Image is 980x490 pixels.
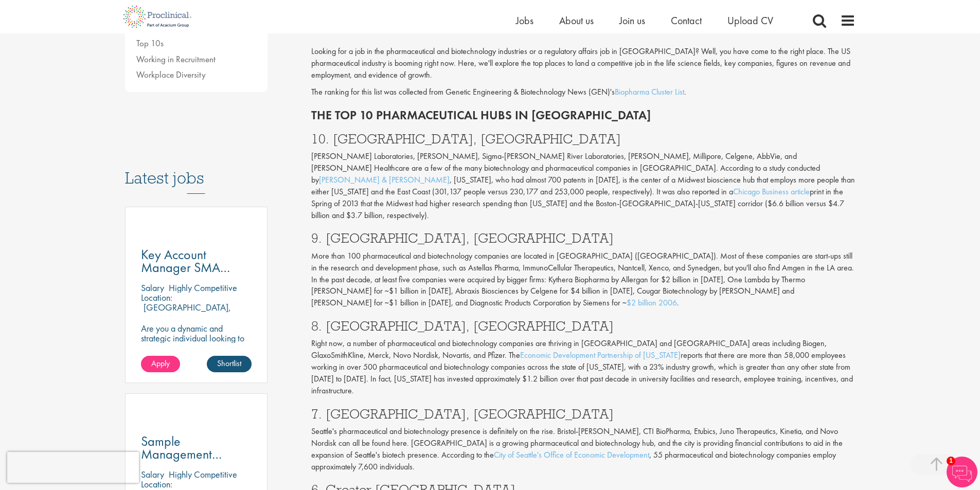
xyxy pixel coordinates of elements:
a: Apply [141,356,180,372]
img: Chatbot [947,457,977,487]
a: [PERSON_NAME] & [PERSON_NAME] [319,174,450,185]
p: Highly Competitive [169,282,237,294]
a: Economic Development Partnership of [US_STATE] [520,350,681,360]
p: Right now, a number of pharmaceutical and biotechnology companies are thriving in [GEOGRAPHIC_DAT... [311,338,856,396]
h3: 8. [GEOGRAPHIC_DATA], [GEOGRAPHIC_DATA] [311,319,856,333]
h2: The Top 10 Pharmaceutical hubs in [GEOGRAPHIC_DATA] [311,108,856,122]
span: 1 [947,457,955,465]
span: Key Account Manager SMA (North) [141,246,230,289]
p: Seattle's pharmaceutical and biotechnology presence is definitely on the rise. Bristol-[PERSON_NA... [311,426,856,473]
a: Upload CV [727,14,773,27]
a: Join us [619,14,645,27]
a: Biopharma Cluster Lis [615,86,683,97]
a: City of Seattle's Office of Economic Development [494,449,649,460]
a: Key Account Manager SMA (North) [141,248,252,274]
p: Looking for a job in the pharmaceutical and biotechnology industries or a regulatory affairs job ... [311,46,856,81]
span: Location: [141,478,172,490]
span: Salary [141,282,164,294]
span: Apply [151,358,170,369]
h3: 10. [GEOGRAPHIC_DATA], [GEOGRAPHIC_DATA] [311,132,856,146]
h3: 7. [GEOGRAPHIC_DATA], [GEOGRAPHIC_DATA] [311,407,856,421]
span: Salary [141,468,164,480]
a: Sample Management Scientist [141,435,252,461]
p: Are you a dynamic and strategic individual looking to drive growth and build lasting partnerships... [141,323,252,372]
h3: 9. [GEOGRAPHIC_DATA], [GEOGRAPHIC_DATA] [311,231,856,245]
a: $2 billion 2006 [627,297,677,308]
a: Jobs [516,14,533,27]
span: Location: [141,292,172,303]
a: Shortlist [207,356,252,372]
p: [PERSON_NAME] Laboratories, [PERSON_NAME], Sigma-[PERSON_NAME] River Laboratories, [PERSON_NAME],... [311,151,856,221]
a: t [683,86,684,97]
a: Top 10s [136,38,164,49]
a: Workplace Diversity [136,69,206,80]
a: Working in Recruitment [136,53,216,65]
span: Sample Management Scientist [141,432,222,476]
p: Highly Competitive [169,468,237,480]
a: Chicago Business article [733,186,810,197]
iframe: reCAPTCHA [7,452,139,483]
a: Contact [671,14,702,27]
h3: Latest jobs [125,143,268,194]
p: More than 100 pharmaceutical and biotechnology companies are located in [GEOGRAPHIC_DATA] ([GEOGR... [311,250,856,309]
p: The ranking for this list was collected from Genetic Engineering & Biotechnology News (GEN)'s . [311,86,856,98]
a: About us [559,14,594,27]
p: [GEOGRAPHIC_DATA], [GEOGRAPHIC_DATA] [141,301,231,323]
